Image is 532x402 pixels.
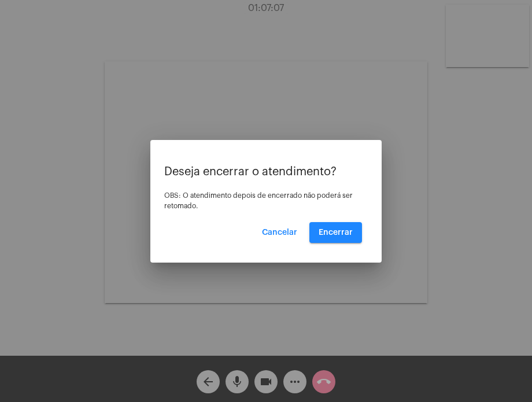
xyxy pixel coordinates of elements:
[253,222,306,243] button: Cancelar
[319,228,353,237] span: Encerrar
[164,192,353,209] span: OBS: O atendimento depois de encerrado não poderá ser retomado.
[262,228,297,237] span: Cancelar
[164,165,368,178] p: Deseja encerrar o atendimento?
[309,222,362,243] button: Encerrar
